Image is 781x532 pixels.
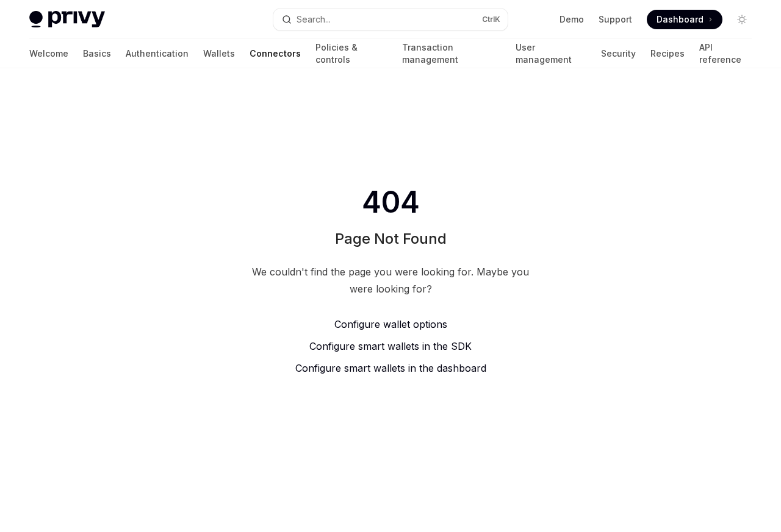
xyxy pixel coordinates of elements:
[647,10,722,29] a: Dashboard
[83,39,111,68] a: Basics
[334,318,447,330] span: Configure wallet options
[601,39,636,68] a: Security
[247,339,534,353] a: Configure smart wallets in the SDK
[335,229,447,249] h1: Page Not Found
[29,39,68,68] a: Welcome
[732,10,752,29] button: Toggle dark mode
[699,39,752,68] a: API reference
[309,340,472,352] span: Configure smart wallets in the SDK
[247,317,534,332] a: Configure wallet options
[203,39,235,68] a: Wallets
[650,39,685,68] a: Recipes
[482,15,500,24] span: Ctrl K
[29,11,105,28] img: light logo
[359,185,422,219] span: 404
[657,13,704,26] span: Dashboard
[297,12,331,27] div: Search...
[295,362,486,374] span: Configure smart wallets in the dashboard
[247,361,534,375] a: Configure smart wallets in the dashboard
[273,9,508,30] button: Open search
[599,13,632,26] a: Support
[250,39,301,68] a: Connectors
[402,39,502,68] a: Transaction management
[247,263,534,297] div: We couldn't find the page you were looking for. Maybe you were looking for?
[126,39,189,68] a: Authentication
[315,39,387,68] a: Policies & controls
[560,13,584,26] a: Demo
[516,39,586,68] a: User management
